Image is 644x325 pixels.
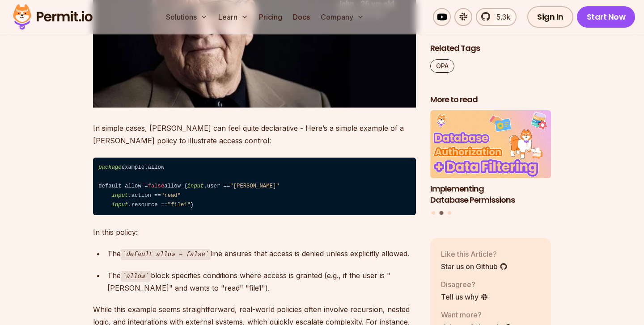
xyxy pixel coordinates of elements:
h2: More to read [430,94,551,105]
span: input [187,183,204,189]
code: example.allow default allow = allow { .user == .action == .resource == } [93,158,416,216]
span: input [112,192,128,199]
a: Star us on Github [441,261,508,272]
span: false [148,183,165,189]
a: Docs [289,8,314,26]
button: Learn [215,8,252,26]
div: The block specifies conditions where access is granted (e.g., if the user is "[PERSON_NAME]" and ... [107,269,416,295]
p: In this policy: [93,226,416,238]
span: package [98,164,121,171]
div: Posts [430,111,551,217]
img: Permit logo [9,2,97,32]
button: Go to slide 3 [448,212,451,215]
a: Implementing Database PermissionsImplementing Database Permissions [430,111,551,206]
span: 5.3k [491,12,510,22]
p: Like this Article? [441,249,508,259]
a: Tell us why [441,292,488,302]
h3: Implementing Database Permissions [430,183,551,206]
button: Company [317,8,368,26]
p: Want more? [441,309,511,320]
p: Disagree? [441,279,488,290]
div: The line ensures that access is denied unless explicitly allowed. [107,247,416,260]
a: OPA [430,59,454,73]
span: input [112,202,128,208]
span: "file1" [168,202,191,208]
a: Pricing [255,8,286,26]
img: Implementing Database Permissions [430,111,551,179]
a: Sign In [527,6,573,28]
button: Go to slide 2 [440,211,444,215]
span: "[PERSON_NAME]" [230,183,279,189]
h2: Related Tags [430,43,551,54]
button: Solutions [162,8,211,26]
a: Start Now [577,6,636,28]
button: Go to slide 1 [432,212,435,215]
a: 5.3k [476,8,517,26]
span: "read" [161,192,181,199]
code: default allow = false [121,249,211,260]
p: In simple cases, [PERSON_NAME] can feel quite declarative - Here’s a simple example of a [PERSON_... [93,122,416,147]
code: allow [121,271,151,282]
li: 2 of 3 [430,111,551,206]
